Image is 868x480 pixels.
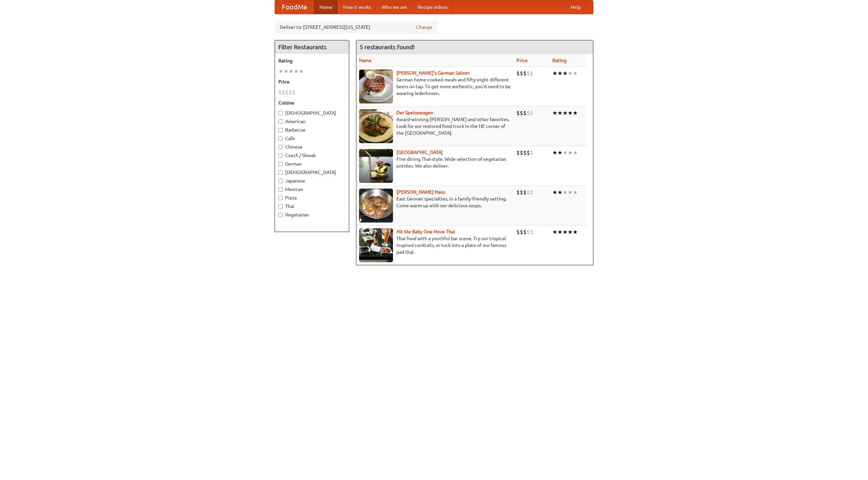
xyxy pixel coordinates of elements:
li: $ [523,189,527,196]
a: Rating [552,58,567,63]
li: $ [527,109,530,117]
li: ★ [568,228,573,236]
li: ★ [552,189,557,196]
li: ★ [289,68,294,75]
li: $ [282,89,285,96]
label: German [278,160,346,167]
input: American [278,119,283,124]
li: ★ [299,68,304,75]
a: Home [314,0,338,14]
a: [PERSON_NAME] Haus [396,189,445,195]
a: How it works [338,0,376,14]
li: $ [523,109,527,117]
li: $ [520,109,523,117]
p: Fine dining Thai-style. Wide selection of vegetarian entrées. We also deliver. [359,156,511,169]
label: Mexican [278,186,346,193]
li: ★ [573,228,578,236]
li: $ [285,89,289,96]
a: Der Speisewagen [396,110,433,115]
li: $ [523,149,527,156]
a: Recipe videos [412,0,453,14]
a: [GEOGRAPHIC_DATA] [396,150,443,155]
h4: Filter Restaurants [275,40,349,54]
li: $ [527,70,530,77]
input: Chinese [278,145,283,149]
input: Vegetarian [278,213,283,217]
h5: Price [278,78,346,85]
label: Vegetarian [278,211,346,218]
li: ★ [568,70,573,77]
li: $ [527,149,530,156]
label: [DEMOGRAPHIC_DATA] [278,169,346,176]
img: satay.jpg [359,149,393,183]
label: Cafe [278,135,346,142]
li: $ [516,70,520,77]
li: $ [520,189,523,196]
li: $ [520,70,523,77]
li: $ [527,189,530,196]
input: [DEMOGRAPHIC_DATA] [278,170,283,175]
img: speisewagen.jpg [359,109,393,143]
li: ★ [563,189,568,196]
li: $ [530,228,533,236]
li: $ [530,149,533,156]
a: Help [565,0,586,14]
li: ★ [568,189,573,196]
li: $ [530,70,533,77]
li: ★ [563,228,568,236]
a: Hit Me Baby One More Thai [396,229,455,234]
p: Award-winning [PERSON_NAME] and other favorites. Look for our restored food truck in the NE corne... [359,116,511,136]
li: ★ [557,228,563,236]
li: ★ [552,149,557,156]
label: Chinese [278,143,346,150]
li: ★ [568,109,573,117]
li: $ [292,89,295,96]
li: ★ [557,109,563,117]
li: $ [520,228,523,236]
li: ★ [552,228,557,236]
li: $ [520,149,523,156]
li: $ [289,89,292,96]
input: Japanese [278,179,283,183]
li: $ [278,89,282,96]
li: ★ [573,189,578,196]
input: Barbecue [278,128,283,132]
li: ★ [557,70,563,77]
label: Czech / Slovak [278,152,346,159]
input: Cafe [278,136,283,141]
li: ★ [557,189,563,196]
li: ★ [563,70,568,77]
p: East German specialties, in a family-friendly setting. Come warm up with our delicious soups. [359,195,511,209]
li: $ [523,70,527,77]
label: Barbecue [278,127,346,133]
li: ★ [557,149,563,156]
label: Pizza [278,194,346,201]
a: [PERSON_NAME]'s German Saloon [396,70,470,76]
li: ★ [563,149,568,156]
li: $ [530,189,533,196]
ng-pluralize: 5 restaurants found! [360,44,415,50]
p: Thai food with a youthful bar scene. Try our tropical inspired cocktails, or tuck into a plate of... [359,235,511,255]
a: Who we are [376,0,412,14]
li: $ [516,189,520,196]
label: [DEMOGRAPHIC_DATA] [278,110,346,116]
li: $ [523,228,527,236]
li: ★ [283,68,289,75]
input: Mexican [278,187,283,192]
li: $ [527,228,530,236]
li: ★ [568,149,573,156]
p: German home-cooked meals and fifty-eight different beers on tap. To get more authentic, you'd nee... [359,76,511,97]
a: Price [516,58,528,63]
img: kohlhaus.jpg [359,189,393,223]
li: ★ [278,68,283,75]
li: $ [530,109,533,117]
img: babythai.jpg [359,228,393,262]
li: ★ [573,109,578,117]
label: American [278,118,346,125]
li: $ [516,149,520,156]
li: $ [516,109,520,117]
